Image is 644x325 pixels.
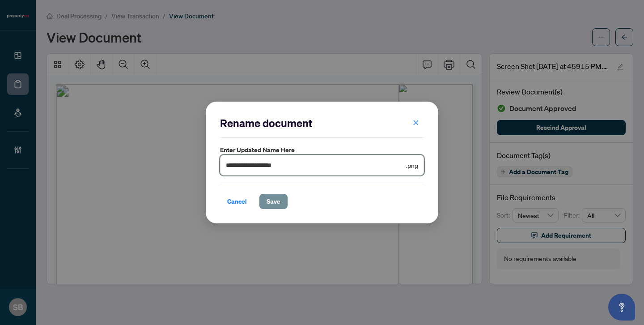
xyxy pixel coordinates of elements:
button: Save [259,194,288,209]
button: Open asap [608,294,635,321]
label: Enter updated name here [220,145,424,155]
button: Cancel [220,194,254,209]
span: Cancel [227,194,247,209]
span: Save [267,194,280,209]
h2: Rename document [220,116,424,130]
span: close [413,120,419,126]
span: .png [406,160,418,170]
